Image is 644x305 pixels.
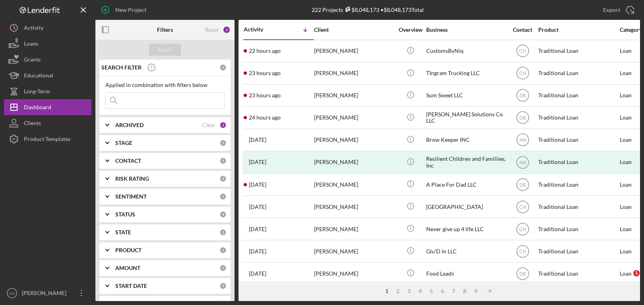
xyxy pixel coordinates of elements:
div: [PERSON_NAME] [20,285,72,303]
div: Educational [24,68,53,85]
div: 1 [381,288,392,294]
div: Export [603,2,620,18]
div: Resilient Children and Familiies, Inc [426,152,506,173]
div: Activity [24,20,43,38]
text: DB [519,93,526,98]
a: Dashboard [4,99,91,115]
div: Long-Term [24,83,50,101]
div: 0 [219,157,227,164]
div: Product [538,27,618,33]
button: Apply [149,44,181,56]
time: 2025-09-03 19:42 [249,137,266,143]
div: Apply [158,44,173,56]
time: 2025-09-04 16:00 [249,48,281,54]
div: New Project [115,2,146,18]
button: Export [595,2,640,18]
time: 2025-08-26 16:43 [249,270,266,277]
time: 2025-08-26 21:51 [249,248,266,255]
button: Grants [4,52,91,68]
div: [PERSON_NAME] [314,241,394,262]
button: Long-Term [4,83,91,99]
div: Traditional Loan [538,129,618,151]
div: Traditional Loan [538,85,618,106]
button: CH[PERSON_NAME] [4,285,91,301]
div: Activity [244,26,279,33]
b: ARCHIVED [115,122,144,128]
text: DB [519,115,526,121]
div: 8 [459,288,470,294]
div: Traditional Loan [538,63,618,84]
button: Product Templates [4,131,91,147]
div: Grants [24,52,41,69]
b: STATUS [115,211,135,218]
div: 0 [219,64,227,71]
text: AM [519,160,526,165]
button: New Project [95,2,154,18]
text: DB [519,271,526,277]
div: [PERSON_NAME] [314,85,394,106]
text: CH [519,204,526,210]
div: Traditional Loan [538,107,618,128]
div: Overview [396,27,425,33]
div: Traditional Loan [538,263,618,284]
div: Traditional Loan [538,218,618,239]
div: [PERSON_NAME] [314,196,394,217]
div: Food Leads [426,263,506,284]
div: [GEOGRAPHIC_DATA] [426,196,506,217]
time: 2025-09-04 15:04 [249,70,281,76]
div: Sum Sweet LLC [426,85,506,106]
div: TIngram Trucking LLC [426,63,506,84]
div: [PERSON_NAME] [314,129,394,151]
time: 2025-09-04 14:13 [249,114,281,121]
div: Reset [205,27,219,33]
div: [PERSON_NAME] [314,152,394,173]
div: 3 [403,288,415,294]
div: 0 [219,282,227,290]
span: 1 [633,270,640,276]
div: [PERSON_NAME] [314,107,394,128]
div: 6 [437,288,448,294]
div: Contact [508,27,537,33]
b: STATE [115,229,131,236]
b: Filters [157,27,173,33]
b: STAGE [115,140,132,146]
b: RISK RATING [115,176,149,182]
div: 0 [219,247,227,254]
text: CH [519,48,526,54]
iframe: Intercom live chat [617,270,636,289]
b: AMOUNT [115,265,140,271]
div: [PERSON_NAME] [314,174,394,195]
div: Brow Keeper INC [426,129,506,151]
time: 2025-09-04 14:40 [249,92,281,98]
button: Educational [4,68,91,83]
div: [PERSON_NAME] [314,41,394,62]
button: Loans [4,36,91,52]
div: 0 [219,264,227,272]
div: 9 [470,288,481,294]
a: Activity [4,20,91,36]
div: Clear [202,122,215,128]
div: 0 [219,211,227,218]
text: AM [519,137,526,143]
b: SENTIMENT [115,193,147,200]
div: 2 [219,122,227,129]
b: CONTACT [115,158,141,164]
div: CustomsByNiq [426,41,506,62]
text: CH [519,249,526,254]
div: [PERSON_NAME] [314,263,394,284]
div: 0 [219,193,227,200]
div: Traditional Loan [538,152,618,173]
div: 2 [392,288,403,294]
b: SEARCH FILTER [101,64,142,71]
time: 2025-08-27 16:01 [249,226,266,232]
text: CH [9,291,15,295]
div: Clients [24,115,41,133]
div: Applied in combination with filters below [105,82,225,88]
div: 0 [219,229,227,236]
div: 2 [223,26,231,34]
div: A Place For Dad LLC [426,174,506,195]
div: Traditional Loan [538,196,618,217]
